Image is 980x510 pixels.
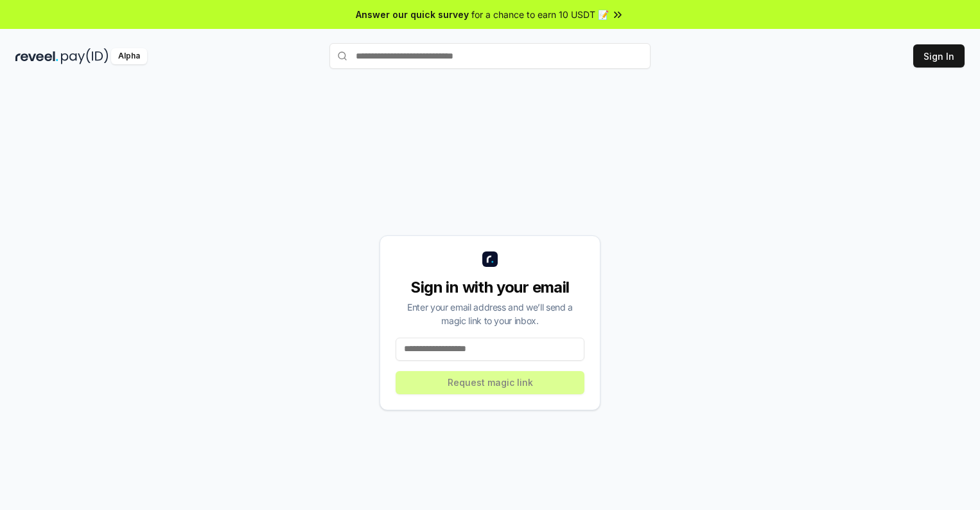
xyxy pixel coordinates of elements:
[913,44,965,68] button: Sign In
[61,48,109,64] img: pay_id
[396,277,584,298] div: Sign in with your email
[356,8,469,21] span: Answer our quick survey
[111,48,147,64] div: Alpha
[15,48,58,64] img: reveel_dark
[471,8,609,21] span: for a chance to earn 10 USDT 📝
[396,300,584,327] div: Enter your email address and we’ll send a magic link to your inbox.
[482,251,498,267] img: logo_small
